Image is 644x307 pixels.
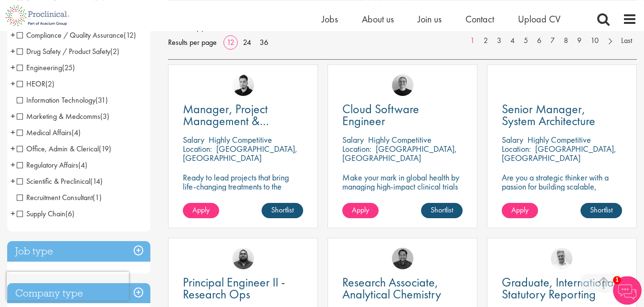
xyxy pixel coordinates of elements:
span: Compliance / Quality Assurance [17,30,124,40]
a: 7 [546,35,560,46]
span: 1 [613,276,621,284]
img: Chatbot [613,276,642,305]
a: 12 [223,37,238,47]
img: Anderson Maldonado [232,74,254,96]
span: Medical Affairs [17,127,81,138]
span: Drug Safety / Product Safety [17,46,110,56]
a: 6 [532,35,546,46]
span: (4) [72,127,81,138]
span: Apply [352,205,369,215]
p: Highly Competitive [528,134,591,145]
span: (12) [124,30,136,40]
span: Regulatory Affairs [17,160,87,170]
a: Last [616,35,637,46]
a: 9 [572,35,586,46]
span: (3) [100,111,109,121]
a: Apply [342,203,379,218]
span: Office, Admin & Clerical [17,144,99,154]
span: Scientific & Preclinical [17,176,90,186]
a: Contact [465,13,494,25]
a: Upload CV [518,13,560,25]
a: 8 [559,35,573,46]
p: Make your mark in global health by managing high-impact clinical trials with a leading CRO. [342,173,463,200]
span: (25) [62,63,75,73]
span: Office, Admin & Clerical [17,144,111,154]
iframe: reCAPTCHA [7,272,129,300]
span: Marketing & Medcomms [17,111,109,121]
span: Salary [502,134,523,145]
p: Highly Competitive [368,134,432,145]
a: 1 [465,35,479,46]
a: 5 [519,35,533,46]
span: Recruitment Consultant [17,192,102,202]
span: Senior Manager, System Architecture [502,101,595,129]
a: Senior Manager, System Architecture [502,103,622,127]
span: Scientific & Preclinical [17,176,103,186]
span: Medical Affairs [17,127,72,138]
a: Join us [418,13,442,25]
a: 24 [240,37,254,47]
span: Salary [183,134,204,145]
a: Shortlist [421,203,463,218]
h3: Job type [7,241,150,262]
span: + [11,206,15,221]
span: Graduate, International Statutory Reporting [502,274,616,302]
span: + [11,109,15,123]
span: Cloud Software Engineer [342,101,419,129]
span: About us [362,13,394,25]
span: (4) [78,160,87,170]
span: Information Technology [17,95,108,105]
a: Graduate, International Statutory Reporting [502,276,622,300]
span: Drug Safety / Product Safety [17,46,119,56]
a: 3 [492,35,506,46]
span: (1) [93,192,102,202]
span: Supply Chain [17,209,65,219]
span: Salary [342,134,364,145]
a: 36 [256,37,272,47]
a: Manager, Project Management & Operational Delivery [183,103,303,127]
span: + [11,44,15,58]
span: + [11,125,15,139]
a: Shortlist [581,203,622,218]
span: Apply [192,205,210,215]
span: + [11,60,15,74]
a: 4 [506,35,519,46]
span: Engineering [17,63,75,73]
span: HEOR [17,79,45,89]
span: Principal Engineer II - Research Ops [183,274,285,302]
a: Jobs [322,13,338,25]
p: [GEOGRAPHIC_DATA], [GEOGRAPHIC_DATA] [342,143,457,163]
img: Mike Raletz [392,248,413,269]
span: Manager, Project Management & Operational Delivery [183,101,285,141]
p: [GEOGRAPHIC_DATA], [GEOGRAPHIC_DATA] [502,143,616,163]
p: Are you a strategic thinker with a passion for building scalable, modular technology platforms? [502,173,622,200]
img: Emma Pretorious [392,74,413,96]
span: + [11,174,15,188]
span: Results per page [168,35,217,50]
span: Engineering [17,63,62,73]
a: Principal Engineer II - Research Ops [183,276,303,300]
span: (14) [90,176,103,186]
img: Joshua Bye [551,248,572,269]
p: Ready to lead projects that bring life-changing treatments to the world? Join our client at the f... [183,173,303,218]
span: + [11,158,15,172]
span: Location: [502,143,531,154]
a: Apply [502,203,538,218]
span: + [11,141,15,156]
span: Regulatory Affairs [17,160,78,170]
img: Ashley Bennett [232,248,254,269]
span: (19) [99,144,111,154]
span: Location: [342,143,371,154]
p: Highly Competitive [209,134,272,145]
span: (2) [110,46,119,56]
span: (31) [95,95,108,105]
span: (6) [65,209,74,219]
span: (2) [45,79,54,89]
